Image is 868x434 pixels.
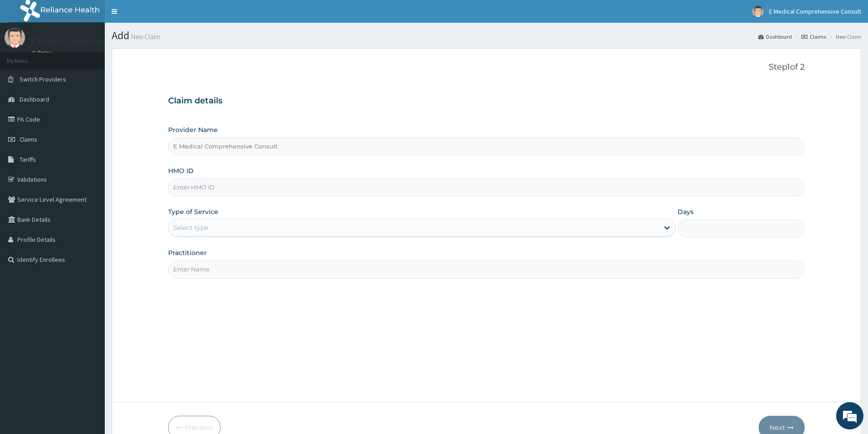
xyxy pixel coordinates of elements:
[20,95,49,103] span: Dashboard
[20,155,36,163] span: Tariffs
[173,223,208,232] div: Select type
[32,37,151,45] p: E Medical Comprehensive Consult
[20,75,66,83] span: Switch Providers
[168,62,805,72] p: Step 1 of 2
[168,166,194,175] label: HMO ID
[20,135,37,143] span: Claims
[5,27,25,48] img: User Image
[129,33,160,40] small: New Claim
[112,30,861,41] h1: Add
[801,33,826,41] a: Claims
[827,33,861,41] li: New Claim
[168,96,805,106] h3: Claim details
[32,50,54,56] a: Online
[168,260,805,278] input: Enter Name
[168,248,207,257] label: Practitioner
[168,179,805,196] input: Enter HMO ID
[678,207,693,216] label: Days
[168,125,218,134] label: Provider Name
[752,6,764,17] img: User Image
[758,33,792,41] a: Dashboard
[769,7,861,15] span: E Medical Comprehensive Consult
[168,207,218,216] label: Type of Service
